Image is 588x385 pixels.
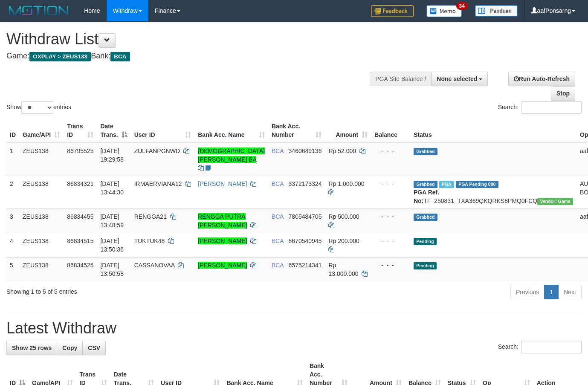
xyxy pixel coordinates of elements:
[6,4,71,17] img: MOTION_logo.png
[62,344,77,351] span: Copy
[198,180,247,187] a: [PERSON_NAME]
[371,119,410,143] th: Balance
[437,75,477,82] span: None selected
[289,213,322,220] span: Copy 7805484705 to clipboard
[410,119,576,143] th: Status
[67,237,93,244] span: 86834515
[6,341,57,355] a: Show 25 rows
[328,262,358,277] span: Rp 13.000.000
[82,341,106,355] a: CSV
[374,147,407,155] div: - - -
[134,180,182,187] span: IRMAERVIANA12
[456,181,498,188] span: PGA Pending
[19,233,64,257] td: ZEUS138
[67,213,93,220] span: 86834455
[289,180,322,187] span: Copy 3372173324 to clipboard
[498,101,582,114] label: Search:
[6,52,383,61] h4: Game: Bank:
[431,72,488,86] button: None selected
[198,237,247,244] a: [PERSON_NAME]
[510,285,545,299] a: Previous
[508,72,575,86] a: Run Auto-Refresh
[272,262,284,269] span: BCA
[19,119,64,143] th: Game/API: activate to sort column ascending
[289,148,322,154] span: Copy 3460649136 to clipboard
[544,285,559,299] a: 1
[289,262,322,269] span: Copy 6575214341 to clipboard
[97,119,130,143] th: Date Trans.: activate to sort column descending
[198,213,247,229] a: RENGGA PUTRA [PERSON_NAME]
[328,148,356,154] span: Rp 52.000
[6,31,383,48] h1: Withdraw List
[426,5,462,17] img: Button%20Memo.svg
[6,233,19,257] td: 4
[19,176,64,208] td: ZEUS138
[558,285,582,299] a: Next
[6,257,19,281] td: 5
[537,198,573,205] span: Vendor URL: https://trx31.1velocity.biz
[67,262,93,269] span: 86834525
[272,148,284,154] span: BCA
[272,213,284,220] span: BCA
[410,176,576,208] td: TF_250831_TXA369QKQRKS8PMQ0FCQ
[6,101,71,114] label: Show entries
[19,208,64,233] td: ZEUS138
[194,119,268,143] th: Bank Acc. Name: activate to sort column ascending
[100,213,124,229] span: [DATE] 13:48:59
[88,344,100,351] span: CSV
[6,284,239,296] div: Showing 1 to 5 of 5 entries
[374,261,407,269] div: - - -
[374,212,407,221] div: - - -
[498,341,582,353] label: Search:
[374,179,407,188] div: - - -
[325,119,371,143] th: Amount: activate to sort column ascending
[110,52,130,61] span: BCA
[100,148,124,163] span: [DATE] 19:29:58
[268,119,325,143] th: Bank Acc. Number: activate to sort column ascending
[272,180,284,187] span: BCA
[67,148,93,154] span: 86795525
[439,181,454,188] span: Marked by aafsreyleap
[370,72,431,86] div: PGA Site Balance /
[6,143,19,176] td: 1
[414,262,437,269] span: Pending
[371,5,414,17] img: Feedback.jpg
[134,148,180,154] span: ZULFANPGNWD
[6,176,19,208] td: 2
[6,208,19,233] td: 3
[134,262,175,269] span: CASSANOVAA
[414,189,439,204] b: PGA Ref. No:
[521,101,582,114] input: Search:
[328,213,359,220] span: Rp 500.000
[21,101,53,114] select: Showentries
[414,238,437,245] span: Pending
[328,237,359,244] span: Rp 200.000
[475,5,518,17] img: panduan.png
[198,262,247,269] a: [PERSON_NAME]
[521,341,582,353] input: Search:
[19,257,64,281] td: ZEUS138
[272,237,284,244] span: BCA
[134,237,165,244] span: TUKTUK48
[64,119,97,143] th: Trans ID: activate to sort column ascending
[19,143,64,176] td: ZEUS138
[414,181,437,188] span: Grabbed
[328,180,364,187] span: Rp 1.000.000
[551,86,575,101] a: Stop
[456,2,468,10] span: 34
[12,344,52,351] span: Show 25 rows
[198,148,265,163] a: [DEMOGRAPHIC_DATA][PERSON_NAME] BA
[374,237,407,245] div: - - -
[100,237,124,253] span: [DATE] 13:50:36
[289,237,322,244] span: Copy 8670540945 to clipboard
[6,119,19,143] th: ID
[57,341,83,355] a: Copy
[67,180,93,187] span: 86834321
[29,52,91,61] span: OXPLAY > ZEUS138
[6,320,582,337] h1: Latest Withdraw
[414,214,437,221] span: Grabbed
[134,213,167,220] span: RENGGA21
[414,148,437,155] span: Grabbed
[131,119,195,143] th: User ID: activate to sort column ascending
[100,262,124,277] span: [DATE] 13:50:58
